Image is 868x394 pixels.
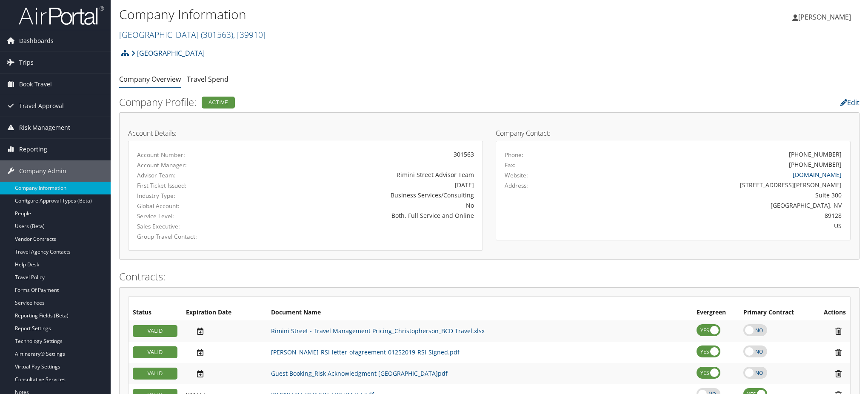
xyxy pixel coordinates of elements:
[133,368,177,380] div: VALID
[254,191,474,200] div: Business Services/Consulting
[592,221,842,230] div: US
[128,305,182,320] th: Status
[840,98,859,107] a: Edit
[254,211,474,220] div: Both, Full Service and Online
[119,74,181,84] a: Company Overview
[692,305,739,320] th: Evergreen
[798,12,851,22] span: [PERSON_NAME]
[186,348,263,357] div: Add/Edit Date
[271,348,460,356] a: [PERSON_NAME]-RSI-letter-ofagreement-01252019-RSI-Signed.pdf
[271,369,448,377] a: Guest Booking_Risk Acknowledgment [GEOGRAPHIC_DATA]pdf
[137,222,241,231] label: Sales Executive:
[137,232,241,241] label: Group Travel Contact:
[793,171,842,179] a: [DOMAIN_NAME]
[19,95,64,117] span: Travel Approval
[19,52,34,73] span: Trips
[137,171,241,180] label: Advisor Team:
[233,29,266,40] span: , [ 39910 ]
[187,74,228,84] a: Travel Spend
[137,151,241,159] label: Account Number:
[592,201,842,210] div: [GEOGRAPHIC_DATA], NV
[133,325,177,337] div: VALID
[505,171,528,180] label: Website:
[201,29,233,40] span: ( 301563 )
[19,74,52,95] span: Book Travel
[254,150,474,159] div: 301563
[831,369,846,378] i: Remove Contract
[496,130,851,137] h4: Company Contact:
[186,369,263,378] div: Add/Edit Date
[137,191,241,200] label: Industry Type:
[592,191,842,200] div: Suite 300
[202,97,235,108] div: Active
[19,6,104,26] img: airportal-logo.png
[812,305,850,320] th: Actions
[254,170,474,179] div: Rimini Street Advisor Team
[505,161,516,169] label: Fax:
[19,139,47,160] span: Reporting
[128,130,483,137] h4: Account Details:
[137,202,241,210] label: Global Account:
[592,180,842,189] div: [STREET_ADDRESS][PERSON_NAME]
[505,181,528,190] label: Address:
[789,160,842,169] div: [PHONE_NUMBER]
[792,4,859,30] a: [PERSON_NAME]
[119,269,859,284] h2: Contracts:
[789,150,842,159] div: [PHONE_NUMBER]
[119,6,613,23] h1: Company Information
[137,181,241,190] label: First Ticket Issued:
[254,180,474,189] div: [DATE]
[186,327,263,336] div: Add/Edit Date
[254,201,474,210] div: No
[131,45,205,62] a: [GEOGRAPHIC_DATA]
[267,305,692,320] th: Document Name
[831,348,846,357] i: Remove Contract
[831,327,846,336] i: Remove Contract
[182,305,267,320] th: Expiration Date
[592,211,842,220] div: 89128
[271,327,485,335] a: Rimini Street - Travel Management Pricing_Christopherson_BCD Travel.xlsx
[133,346,177,358] div: VALID
[19,160,66,182] span: Company Admin
[505,151,523,159] label: Phone:
[19,117,70,138] span: Risk Management
[119,95,608,109] h2: Company Profile:
[739,305,812,320] th: Primary Contract
[119,29,266,40] a: [GEOGRAPHIC_DATA]
[137,212,241,220] label: Service Level:
[19,30,54,51] span: Dashboards
[137,161,241,169] label: Account Manager:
